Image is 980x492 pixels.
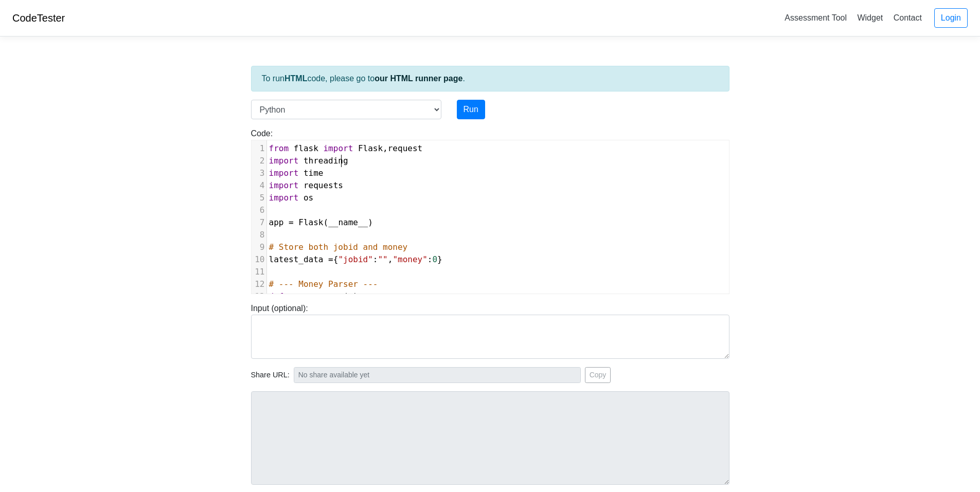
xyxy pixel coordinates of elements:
[378,254,387,264] span: ""
[243,127,737,294] div: Code:
[269,156,299,166] span: import
[252,155,266,167] div: 2
[304,180,343,190] span: requests
[393,254,427,264] span: "money"
[585,367,611,383] button: Copy
[269,254,442,264] span: { : , : }
[251,370,290,381] span: Share URL:
[252,253,266,266] div: 10
[289,291,343,301] span: parse_money
[432,254,437,264] span: 0
[269,254,324,264] span: latest_data
[388,143,422,153] span: request
[269,168,299,178] span: import
[348,291,353,301] span: m
[269,291,363,301] span: ( ):
[252,241,266,253] div: 9
[889,9,926,26] a: Contact
[934,8,968,28] a: Login
[252,192,266,204] div: 5
[269,143,289,153] span: from
[251,66,729,92] div: To run code, please go to .
[294,367,581,383] input: No share available yet
[284,74,307,83] strong: HTML
[252,229,266,241] div: 8
[252,167,266,179] div: 3
[252,204,266,216] div: 6
[304,193,313,203] span: os
[269,180,299,190] span: import
[269,279,378,289] span: # --- Money Parser ---
[252,278,266,290] div: 12
[269,217,284,227] span: app
[338,254,372,264] span: "jobid"
[298,217,323,227] span: Flask
[252,142,266,155] div: 1
[289,217,294,227] span: =
[269,217,373,227] span: ( )
[269,291,284,301] span: def
[358,143,383,153] span: Flask
[252,266,266,278] div: 11
[269,143,423,153] span: ,
[375,74,462,83] a: our HTML runner page
[304,156,348,166] span: threading
[243,302,737,359] div: Input (optional):
[12,12,65,24] a: CodeTester
[853,9,887,26] a: Widget
[304,168,324,178] span: time
[457,100,485,119] button: Run
[269,242,408,252] span: # Store both jobid and money
[328,217,368,227] span: __name__
[294,143,318,153] span: flask
[252,290,266,303] div: 13
[328,254,333,264] span: =
[323,143,353,153] span: import
[780,9,851,26] a: Assessment Tool
[252,179,266,192] div: 4
[269,193,299,203] span: import
[252,216,266,229] div: 7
